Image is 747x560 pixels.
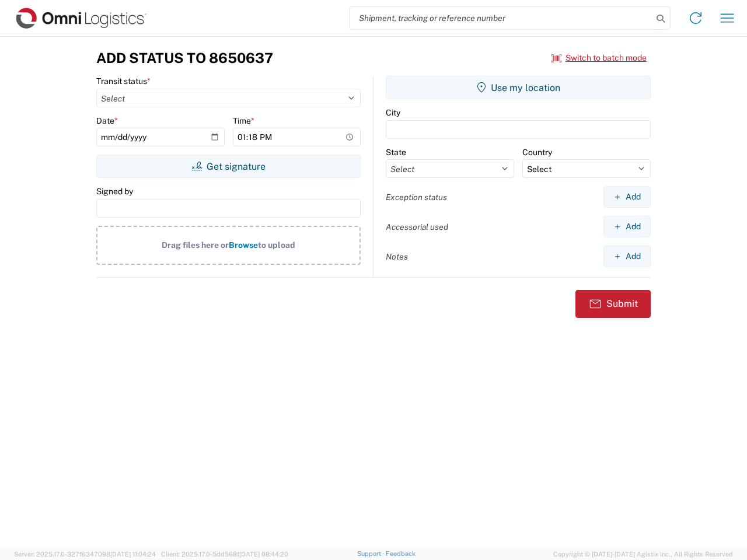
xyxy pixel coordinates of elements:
[603,216,651,237] button: Add
[386,192,447,202] label: Exception status
[386,147,406,157] label: State
[258,240,295,250] span: to upload
[239,551,288,558] span: [DATE] 08:44:20
[96,76,151,86] label: Transit status
[350,7,652,29] input: Shipment, tracking or reference number
[233,116,254,126] label: Time
[161,551,288,558] span: Client: 2025.17.0-5dd568f
[522,147,552,157] label: Country
[110,551,156,558] span: [DATE] 11:04:24
[386,107,400,118] label: City
[96,50,273,66] h3: Add Status to 8650637
[386,251,408,262] label: Notes
[96,155,361,178] button: Get signature
[386,222,448,232] label: Accessorial used
[14,551,156,558] span: Server: 2025.17.0-327f6347098
[603,246,651,267] button: Add
[229,240,258,250] span: Browse
[96,186,133,197] label: Signed by
[96,116,118,126] label: Date
[386,76,651,99] button: Use my location
[357,550,386,557] a: Support
[603,186,651,208] button: Add
[551,48,647,68] button: Switch to batch mode
[553,549,733,559] span: Copyright © [DATE]-[DATE] Agistix Inc., All Rights Reserved
[386,550,416,557] a: Feedback
[162,240,229,250] span: Drag files here or
[575,290,651,318] button: Submit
